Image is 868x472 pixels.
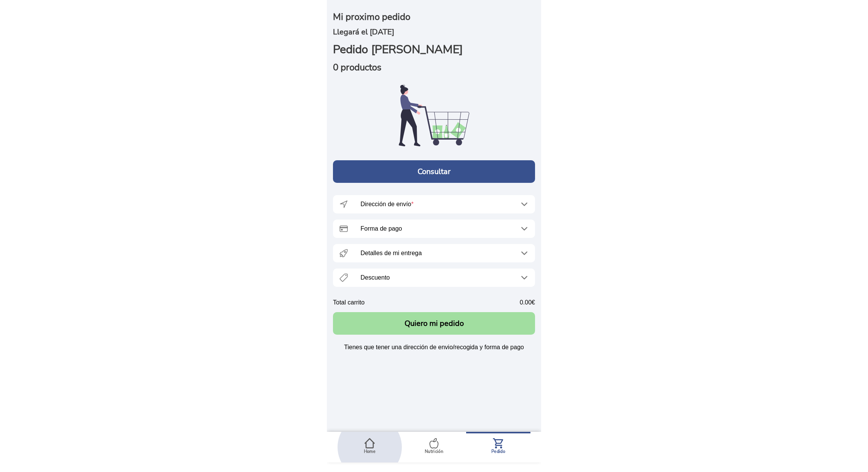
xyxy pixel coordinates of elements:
ion-label: Home [364,449,375,454]
ion-label: Pedido [491,449,505,454]
ion-label: Detalles de mi entrega [361,250,514,257]
button: Consultar [333,160,535,183]
button: Quiero mi pedido [333,312,535,335]
ion-label: Descuento [361,274,491,281]
h3: Pedido [PERSON_NAME] [333,43,535,57]
img: shopping.svg [399,84,470,146]
ion-label: Nutrición [425,449,443,454]
h5: Llegará el [DATE] [333,28,535,37]
ion-label: Dirección de envío [361,201,514,208]
div: 0.00€ [520,299,535,306]
div: Total carrito [333,299,365,306]
h4: Mi proximo pedido [333,12,535,21]
h4: 0 productos [333,63,535,72]
span: Tienes que tener una dirección de envio/recogida y forma de pago [344,344,524,350]
ion-label: Forma de pago [361,225,514,232]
